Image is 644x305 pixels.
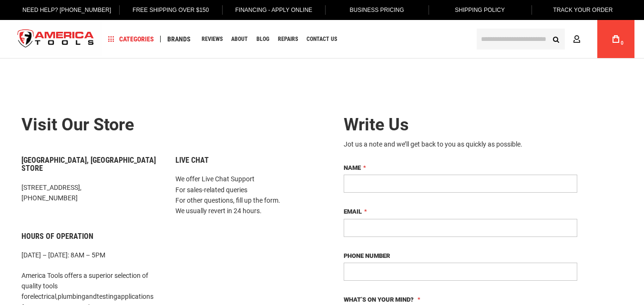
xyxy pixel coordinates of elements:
p: [DATE] – [DATE]: 8AM – 5PM [21,250,161,260]
span: 0 [621,40,624,46]
img: America Tools [10,21,102,57]
a: plumbing [58,293,85,300]
a: Repairs [274,33,302,46]
span: Reviews [202,36,223,42]
a: Blog [252,33,274,46]
span: About [231,36,248,42]
span: Write Us [344,115,409,135]
span: Email [344,208,362,215]
a: store logo [10,21,102,57]
span: Brands [167,36,191,42]
span: What’s on your mind? [344,296,414,303]
a: Brands [163,33,195,46]
a: Contact Us [302,33,341,46]
p: We offer Live Chat Support For sales-related queries For other questions, fill up the form. We us... [175,174,315,216]
span: Blog [256,36,269,42]
div: Jot us a note and we’ll get back to you as quickly as possible. [344,139,577,149]
a: electrical [30,293,56,300]
a: Reviews [197,33,227,46]
a: About [227,33,252,46]
h6: Live Chat [175,156,315,165]
h6: Hours of Operation [21,232,161,241]
a: testing [97,293,117,300]
a: Categories [104,33,158,46]
p: [STREET_ADDRESS], [PHONE_NUMBER] [21,182,161,204]
h2: Visit our store [21,116,315,135]
span: Categories [108,36,154,42]
span: Shipping Policy [455,7,505,13]
span: Phone Number [344,252,390,259]
a: 0 [607,20,625,58]
span: Contact Us [307,36,337,42]
button: Search [547,30,565,48]
span: Repairs [278,36,298,42]
span: Name [344,164,361,171]
h6: [GEOGRAPHIC_DATA], [GEOGRAPHIC_DATA] Store [21,156,161,173]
